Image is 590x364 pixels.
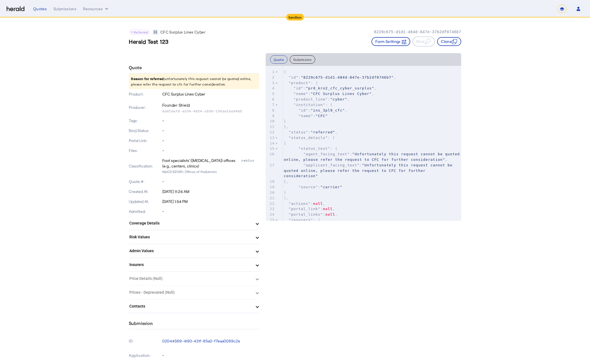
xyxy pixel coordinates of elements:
[289,75,298,79] span: "id"
[129,244,259,257] mat-expansion-panel-header: Admin Values
[284,218,320,222] span: : [
[266,141,275,146] div: 14
[129,118,161,123] p: Tags:
[286,14,304,20] div: Sandbox
[289,136,328,140] span: "status_details"
[289,130,308,134] span: "status"
[266,201,275,206] div: 22
[129,74,259,89] p: unfortunately this request cannot be quoted online, please refer the request to cfc for further c...
[284,212,337,216] span: : ,
[266,217,275,223] div: 25
[134,30,148,34] span: Referred
[266,91,275,97] div: 5
[162,118,259,123] p: -
[284,103,333,107] span: : {
[129,262,252,268] mat-panel-title: Insurers
[303,163,360,167] span: "applicant_facing_text"
[33,6,47,12] div: Quotes
[162,148,259,153] p: -
[129,320,153,327] h4: Submission
[284,114,328,118] span: :
[330,97,347,101] span: "cyber"
[294,103,325,107] span: "institution"
[162,128,259,133] p: -
[162,338,259,344] p: 02044569-4193-431f-85a0-f7eaa0089c2e
[284,125,289,129] span: },
[241,158,259,169] div: reb1sr
[311,92,372,96] span: "CFC Surplus Lines Cyber"
[129,64,142,71] h4: Quote
[129,258,259,271] mat-expansion-panel-header: Insurers
[284,119,286,123] span: }
[129,352,161,359] p: Application:
[129,220,252,226] mat-panel-title: Coverage Details
[266,69,275,75] div: 1
[266,97,275,102] div: 6
[284,86,377,90] span: : ,
[284,163,455,178] span: :
[325,212,335,216] span: null
[131,77,165,81] span: Reason for referred:
[298,146,330,151] span: "status_text"
[162,199,259,204] p: [DATE] 1:54 PM
[129,248,252,254] mat-panel-title: Admin Values
[289,207,320,211] span: "portal_link"
[298,185,318,189] span: "source"
[284,141,286,145] span: {
[266,184,275,190] div: 19
[266,102,275,108] div: 7
[266,206,275,212] div: 23
[289,81,311,85] span: "product"
[160,29,206,35] p: CFC Surplus Lines Cyber
[298,114,313,118] span: "name"
[129,216,259,230] mat-expansion-panel-header: Coverage Details
[129,199,161,204] p: Updated At:
[284,146,337,151] span: : {
[129,105,161,110] p: Producer:
[284,179,289,184] span: },
[266,195,275,201] div: 21
[284,97,350,101] span: : ,
[284,70,286,74] span: {
[162,101,259,109] p: Founder Shield
[323,207,333,211] span: null
[290,55,315,64] button: Submission
[320,185,342,189] span: "carrier"
[266,162,275,168] div: 17
[284,92,374,96] span: : ,
[284,196,289,200] span: ],
[294,97,328,101] span: "product_line"
[412,37,435,47] button: Bind
[266,80,275,86] div: 3
[129,91,161,97] p: Product:
[289,218,313,222] span: "insurers"
[162,169,259,174] p: NAICS 621391: Offices of Podiatrists
[266,124,275,130] div: 11
[284,163,455,178] span: "Unfortunately this request cannot be quoted online, please refer the request to CFC for further ...
[266,190,275,195] div: 20
[284,207,335,211] span: : ,
[129,303,252,309] mat-panel-title: Contacts
[162,158,240,169] div: Foot specialists' ([MEDICAL_DATA]) offices (e.g., centers, clinics)
[129,163,161,169] p: Classification:
[266,179,275,184] div: 18
[298,108,308,112] span: "id"
[162,109,259,113] p: 8d010ef0-e234-4824-a530-136da10a0485
[284,75,396,79] span: : ,
[129,209,161,214] p: Admitted:
[294,92,308,96] span: "name"
[315,114,328,118] span: "CFC"
[129,189,161,194] p: Created At:
[284,136,335,140] span: : [
[162,179,259,184] p: -
[289,212,323,216] span: "portal_links"
[289,202,311,206] span: "actions"
[129,337,161,345] p: ID:
[162,353,259,358] p: -
[270,55,288,64] button: Quote
[306,86,374,90] span: "prd_kro2_cfc_cyber_surplus"
[53,6,76,12] div: Submissions
[294,86,303,90] span: "id"
[301,75,394,79] span: "8229c675-d1d1-484d-847e-37b2df0746b7"
[266,113,275,119] div: 9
